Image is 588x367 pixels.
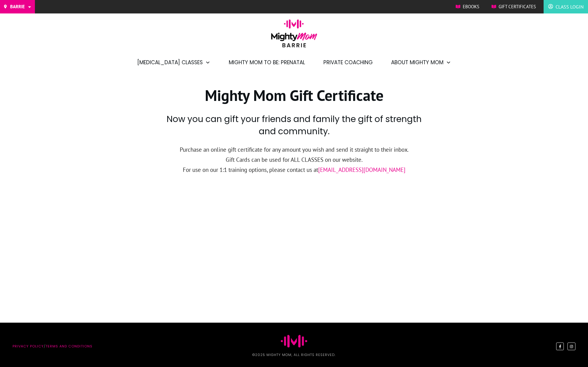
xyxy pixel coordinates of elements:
[13,344,44,349] a: Privacy policy
[556,2,583,12] span: Class Login
[391,57,451,68] a: About Mighty Mom
[463,2,479,11] span: Ebooks
[137,57,203,68] span: [MEDICAL_DATA] Classes
[281,335,307,347] img: Favicon Jessica Sennet Mighty Mom Prenatal Postpartum Mom & Baby Fitness Programs Toronto Ontario...
[255,352,265,357] span: 2025
[13,343,144,349] p: /
[164,113,424,144] h2: Now you can gift your friends and family the gift of strength and community.
[492,2,536,11] a: Gift Certificates
[10,2,25,11] span: Barrie
[3,2,32,11] a: Barrie
[499,2,536,11] span: Gift Certificates
[137,57,210,68] a: [MEDICAL_DATA] Classes
[164,165,424,175] p: For use on our 1:1 training options, please contact us at
[266,352,292,357] span: Mighty Mom
[46,344,92,349] a: Terms and Conditions
[456,2,479,11] a: Ebooks
[129,85,459,113] h1: Mighty Mom Gift Certificate
[157,352,431,358] p: © , all rights reserved.
[164,155,424,165] p: Gift Cards can be used for ALL CLASSES on our website.
[391,57,443,68] span: About Mighty Mom
[164,145,424,155] p: Purchase an online gift certificate for any amount you wish and send it straight to their inbox.
[318,166,405,173] a: [EMAIL_ADDRESS][DOMAIN_NAME]
[548,2,583,12] a: Class Login
[323,57,373,68] a: Private Coaching
[268,19,320,52] img: mightymom-logo-barrie
[229,57,305,68] a: Mighty Mom to Be: Prenatal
